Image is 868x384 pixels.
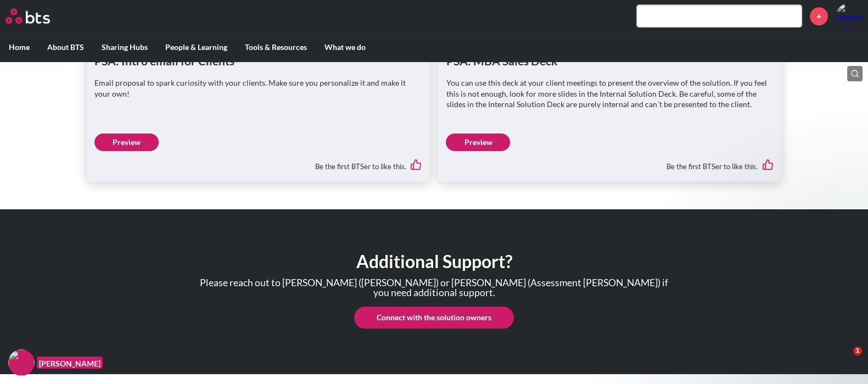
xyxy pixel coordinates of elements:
span: 1 [853,347,862,355]
a: Profile [836,3,863,29]
label: About BTS [38,33,93,62]
img: F [8,349,35,376]
div: Be the first BTSer to like this. [94,151,422,174]
img: BTS Logo [5,8,50,24]
figcaption: [PERSON_NAME] [37,357,103,369]
label: What we do [316,33,374,62]
a: + [810,7,828,25]
p: You can use this deck at your client meetings to present the overview of the solution. If you fee... [446,77,773,110]
p: Please reach out to [PERSON_NAME] ([PERSON_NAME]) or [PERSON_NAME] (Assessment [PERSON_NAME]) if ... [197,278,670,297]
label: Tools & Resources [236,33,316,62]
a: Go home [5,8,70,24]
label: Sharing Hubs [93,33,156,62]
img: Helena Woodcock [836,3,863,29]
a: Preview [446,133,510,151]
a: Preview [94,133,159,151]
div: Be the first BTSer to like this. [446,151,773,174]
p: Email proposal to spark curiosity with your clients. Make sure you personalize it and make it you... [94,77,422,99]
iframe: Intercom live chat [831,347,857,373]
h1: Additional Support? [138,249,730,274]
label: People & Learning [156,33,236,62]
iframe: Intercom notifications message [648,149,868,354]
a: Connect with the solution owners [354,307,514,329]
